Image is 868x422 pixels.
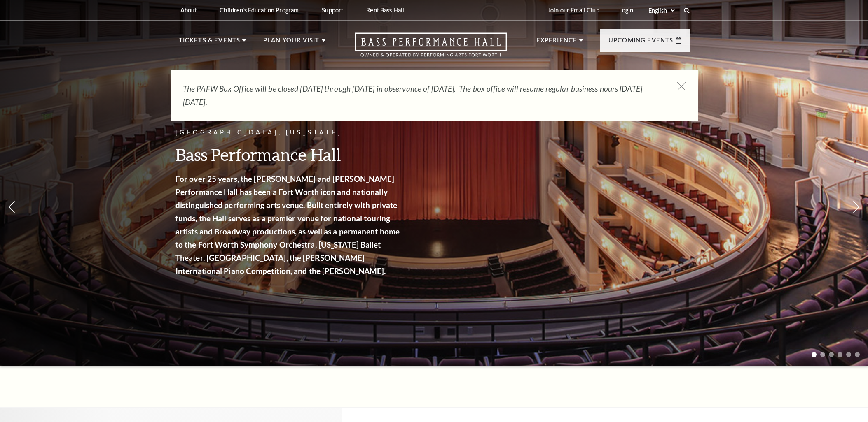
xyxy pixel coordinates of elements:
[183,84,642,107] em: The PAFW Box Office will be closed [DATE] through [DATE] in observance of [DATE]. The box office ...
[536,35,578,50] p: Experience
[366,7,404,14] p: Rent Bass Hall
[647,7,676,14] select: Select:
[263,35,320,50] p: Plan Your Visit
[180,7,197,14] p: About
[175,128,402,138] p: [GEOGRAPHIC_DATA], [US_STATE]
[608,35,674,50] p: Upcoming Events
[220,7,299,14] p: Children's Education Program
[179,35,241,50] p: Tickets & Events
[175,144,402,165] h3: Bass Performance Hall
[175,174,400,276] strong: For over 25 years, the [PERSON_NAME] and [PERSON_NAME] Performance Hall has been a Fort Worth ico...
[322,7,343,14] p: Support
